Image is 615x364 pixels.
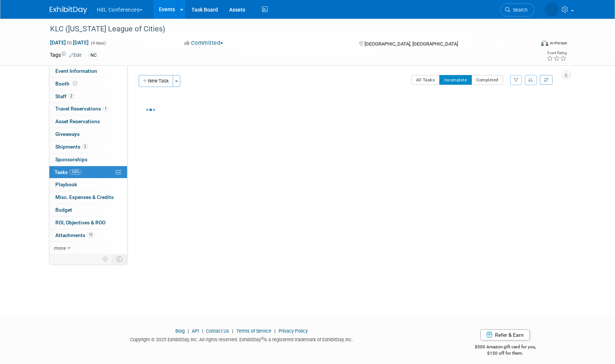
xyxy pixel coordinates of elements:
[112,254,127,264] td: Toggle Event Tabs
[47,22,523,36] div: KLC ([US_STATE] League of Cities)
[49,178,127,191] a: Playbook
[445,339,566,356] div: $500 Amazon gift card for you,
[550,40,567,46] div: In-Person
[103,106,108,112] span: 1
[55,220,105,225] span: ROI, Objectives & ROO
[55,131,80,137] span: Giveaways
[49,103,127,115] a: Travel Reservations1
[445,350,566,357] div: $150 off for them.
[49,204,127,216] a: Budget
[49,78,127,90] a: Booth
[261,336,264,340] sup: ®
[55,194,114,200] span: Misc. Expenses & Credits
[49,242,127,254] a: more
[510,7,528,13] span: Search
[49,191,127,203] a: Misc. Expenses & Credits
[99,254,112,264] td: Personalize Event Tab Strip
[50,6,87,14] img: ExhibitDay
[547,51,567,55] div: Event Rating
[70,169,82,175] span: 100%
[491,39,568,50] div: Event Format
[439,75,472,85] button: Incomplete
[55,106,108,112] span: Travel Reservations
[200,328,205,334] span: |
[49,217,127,229] a: ROI, Objectives & ROO
[411,75,440,85] button: All Tasks
[279,328,308,334] a: Privacy Policy
[49,229,127,242] a: Attachments11
[236,328,271,334] a: Terms of Service
[82,144,88,149] span: 2
[230,328,235,334] span: |
[182,39,226,47] button: Committed
[49,166,127,178] a: Tasks100%
[49,128,127,140] a: Giveaways
[471,75,503,85] button: Completed
[175,328,185,334] a: Blog
[49,65,127,77] a: Event Information
[69,53,82,58] a: Edit
[55,81,79,87] span: Booth
[139,75,173,87] button: New Task
[49,115,127,128] a: Asset Reservations
[66,40,73,46] span: to
[206,328,229,334] a: Contact Us
[55,169,82,175] span: Tasks
[54,245,66,251] span: more
[49,141,127,153] a: Shipments2
[90,41,106,46] span: (4 days)
[50,39,89,46] span: [DATE] [DATE]
[541,40,548,46] img: Format-Inperson.png
[55,232,95,238] span: Attachments
[88,52,99,59] div: NC
[87,232,95,238] span: 11
[55,68,97,74] span: Event Information
[273,328,277,334] span: |
[50,51,82,60] td: Tags
[186,328,191,334] span: |
[500,3,535,16] a: Search
[55,156,87,162] span: Sponsorships
[49,90,127,103] a: Staff2
[146,109,155,111] img: loading...
[55,144,88,150] span: Shipments
[365,41,458,47] span: [GEOGRAPHIC_DATA], [GEOGRAPHIC_DATA]
[544,3,559,17] img: Polly Tracy
[55,118,100,124] span: Asset Reservations
[192,328,199,334] a: API
[55,207,72,213] span: Budget
[71,81,79,86] span: Booth not reserved yet
[49,153,127,166] a: Sponsorships
[480,329,530,340] a: Refer & Earn
[50,335,434,343] div: Copyright © 2025 ExhibitDay, Inc. All rights reserved. ExhibitDay is a registered trademark of Ex...
[55,181,77,187] span: Playbook
[540,75,553,85] a: Refresh
[68,93,74,99] span: 2
[55,93,74,99] span: Staff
